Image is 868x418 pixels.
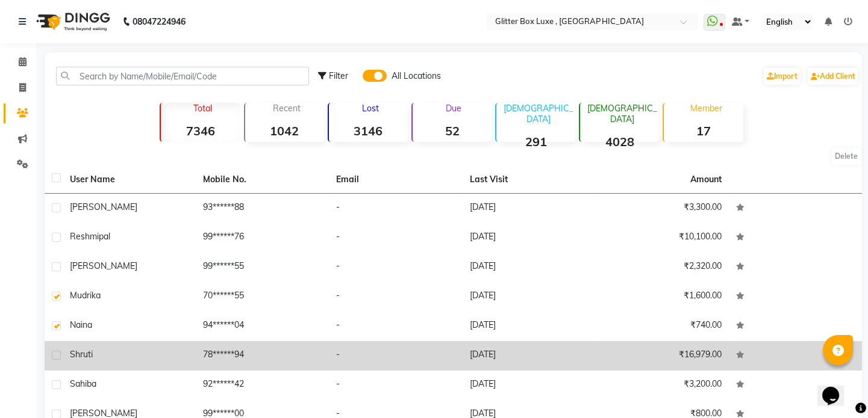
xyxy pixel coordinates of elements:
td: ₹2,320.00 [596,253,729,282]
strong: 1042 [245,123,324,138]
td: - [329,370,462,400]
span: [PERSON_NAME] [70,260,137,271]
span: sahiba [70,378,96,389]
span: [PERSON_NAME] [70,201,137,212]
td: [DATE] [462,194,595,223]
th: Mobile No. [196,166,329,194]
td: [DATE] [462,341,595,370]
td: - [329,194,462,223]
p: Member [669,103,743,114]
th: Amount [683,166,729,193]
span: pal [99,231,110,242]
td: [DATE] [462,253,595,282]
th: User Name [63,166,196,194]
span: Reshmi [70,231,99,242]
span: All Locations [392,70,441,82]
a: Import [764,68,801,85]
strong: 52 [413,123,492,138]
td: [DATE] [462,312,595,341]
span: Mudrika [70,290,101,301]
td: ₹10,100.00 [596,223,729,253]
strong: 291 [496,134,575,149]
td: - [329,253,462,282]
p: Recent [250,103,324,114]
td: ₹16,979.00 [596,341,729,370]
td: - [329,312,462,341]
td: [DATE] [462,282,595,312]
td: - [329,341,462,370]
span: shruti [70,349,93,360]
input: Search by Name/Mobile/Email/Code [56,67,309,85]
p: Lost [334,103,408,114]
strong: 17 [664,123,743,138]
strong: 3146 [329,123,408,138]
span: Filter [329,70,348,81]
th: Last Visit [462,166,595,194]
p: [DEMOGRAPHIC_DATA] [501,103,575,124]
p: [DEMOGRAPHIC_DATA] [585,103,659,124]
th: Email [329,166,462,194]
td: ₹3,300.00 [596,194,729,223]
strong: 7346 [161,123,240,138]
iframe: chat widget [817,370,856,406]
span: Naina [70,319,92,330]
td: - [329,223,462,253]
td: ₹740.00 [596,312,729,341]
td: ₹3,200.00 [596,370,729,400]
td: [DATE] [462,370,595,400]
td: - [329,282,462,312]
strong: 4028 [580,134,659,149]
p: Due [415,103,492,114]
a: Add Client [808,68,858,85]
td: [DATE] [462,223,595,253]
td: ₹1,600.00 [596,282,729,312]
img: logo [31,5,113,38]
p: Total [166,103,240,114]
b: 08047224946 [133,5,186,38]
